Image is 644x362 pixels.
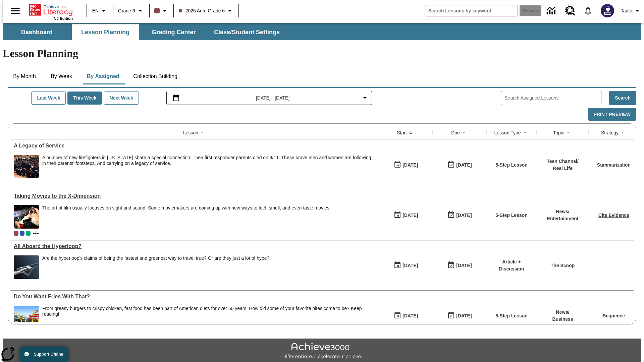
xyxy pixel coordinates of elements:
div: 2025 Auto Grade 4 [26,231,31,236]
p: News / [552,309,573,316]
button: Open side menu [5,1,25,21]
div: All Aboard the Hyperloop? [14,243,376,249]
button: Next Week [104,92,139,105]
a: Do You Want Fries With That?, Lessons [14,294,376,300]
a: Taking Movies to the X-Dimension, Lessons [14,193,376,199]
button: Last Week [31,92,66,105]
button: 07/14/25: First time the lesson was available [391,309,420,322]
button: Collection Building [128,68,183,84]
div: Strategy [601,129,619,136]
img: Artist rendering of Hyperloop TT vehicle entering a tunnel [14,255,39,279]
button: Lesson Planning [72,24,139,40]
a: Resource Center, Will open in new tab [561,2,579,20]
p: The art of film usually focuses on sight and sound. Some moviemakers are coming up with new ways ... [42,205,331,211]
div: [DATE] [402,261,418,270]
span: Tauto [621,7,632,14]
button: Class color is dark brown. Change class color [152,5,171,17]
div: The art of film usually focuses on sight and sound. Some moviemakers are coming up with new ways ... [42,205,331,229]
p: Real Life [547,165,579,172]
div: Are the hyperloop's claims of being the fastest and greenest way to travel true? Or are they just... [42,255,269,261]
button: Show more classes [32,229,40,237]
div: Start [397,129,407,136]
img: Achieve3000 Differentiate Accelerate Achieve [282,343,362,360]
div: From greasy burgers to crispy chicken, fast food has been part of American diets for over 50 year... [42,306,376,317]
div: Lesson Type [494,129,521,136]
button: Search [609,91,636,105]
button: Class/Student Settings [209,24,285,40]
button: Sort [460,129,468,137]
span: [DATE] - [DATE] [256,95,290,102]
div: Lesson [183,129,198,136]
input: Search Assigned Lessons [504,93,601,103]
button: Sort [198,129,206,137]
div: Topic [553,129,564,136]
div: Taking Movies to the X-Dimension [14,193,376,199]
button: 08/19/25: Last day the lesson can be accessed [445,159,474,171]
p: Entertainment [547,215,578,222]
button: Print Preview [588,108,636,121]
div: Do You Want Fries With That? [14,294,376,300]
div: [DATE] [456,211,472,220]
span: EN [92,7,99,14]
p: Teen Channel / [547,158,579,165]
svg: Collapse Date Range Filter [361,94,369,102]
button: By Week [45,68,78,84]
button: This Week [67,92,102,105]
div: OL 2025 Auto Grade 7 [20,231,24,236]
a: Home [29,3,73,16]
a: A Legacy of Service, Lessons [14,143,376,149]
p: Article + Discussion [490,258,533,273]
p: Business [552,316,573,323]
button: Profile/Settings [618,5,644,17]
button: Sort [521,129,529,137]
button: Grade: Grade 6, Select a grade [115,5,147,17]
div: SubNavbar [3,24,286,40]
div: A number of new firefighters in New York share a special connection: Their first responder parent... [42,155,376,178]
div: [DATE] [456,161,472,169]
a: Summarization [597,162,631,168]
a: Notifications [579,2,597,19]
div: Are the hyperloop's claims of being the fastest and greenest way to travel true? Or are they just... [42,255,269,279]
button: Sort [407,129,415,137]
button: 07/21/25: First time the lesson was available [391,259,420,272]
button: Support Offline [20,347,68,362]
p: 5-Step Lesson [495,312,528,319]
div: Current Class [14,231,18,236]
span: Support Offline [34,352,63,357]
div: [DATE] [456,312,472,320]
img: Avatar [601,4,614,17]
div: A number of new firefighters in [US_STATE] share a special connection: Their first responder pare... [42,155,376,166]
button: Class: 2025 Auto Grade 6, Select your class [176,5,237,17]
input: search field [425,5,518,16]
span: From greasy burgers to crispy chicken, fast food has been part of American diets for over 50 year... [42,306,376,329]
div: [DATE] [456,261,472,270]
span: Grade 6 [118,7,135,14]
p: The Scoop [551,262,575,269]
button: Sort [564,129,572,137]
a: All Aboard the Hyperloop?, Lessons [14,243,376,249]
button: 08/18/25: First time the lesson was available [391,209,420,222]
button: 08/19/25: First time the lesson was available [391,159,420,171]
span: NJ Edition [54,16,73,20]
p: 5-Step Lesson [495,162,528,169]
h1: Lesson Planning [3,47,641,60]
a: Cite Evidence [598,213,629,218]
button: Select the date range menu item [169,94,369,102]
button: Dashboard [3,24,70,40]
a: Data Center [543,2,561,20]
p: 5-Step Lesson [495,212,528,219]
a: Sequence [603,313,625,318]
div: Home [29,2,73,20]
p: News / [547,208,578,215]
button: Sort [619,129,627,137]
div: [DATE] [402,211,418,220]
div: Due [451,129,460,136]
button: By Month [8,68,41,84]
div: SubNavbar [3,23,641,40]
